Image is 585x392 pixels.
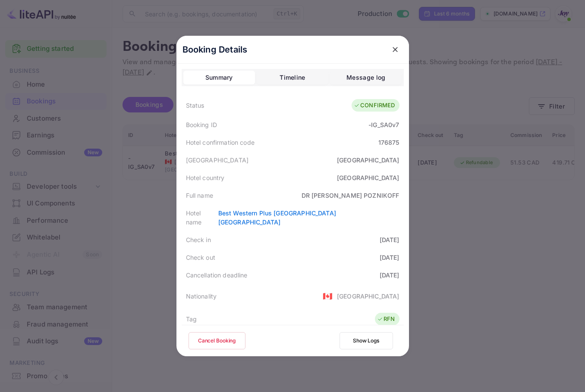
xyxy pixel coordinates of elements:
[380,271,399,280] div: [DATE]
[186,173,225,182] div: Hotel country
[186,101,204,110] div: Status
[368,120,399,129] div: -IG_SA0v7
[186,138,255,147] div: Hotel confirmation code
[189,332,245,349] button: Cancel Booking
[377,315,395,324] div: RFN
[302,191,399,200] div: DR [PERSON_NAME] POZNIKOFF
[205,72,233,83] div: Summary
[337,292,399,301] div: [GEOGRAPHIC_DATA]
[186,271,248,280] div: Cancellation deadline
[186,156,249,165] div: [GEOGRAPHIC_DATA]
[337,156,399,165] div: [GEOGRAPHIC_DATA]
[186,235,211,244] div: Check in
[330,71,402,84] button: Message log
[380,235,399,244] div: [DATE]
[186,292,217,301] div: Nationality
[218,209,336,226] a: Best Western Plus [GEOGRAPHIC_DATA] [GEOGRAPHIC_DATA]
[387,42,403,57] button: close
[182,43,248,56] p: Booking Details
[340,332,393,349] button: Show Logs
[378,138,399,147] div: 176875
[323,288,333,304] span: United States
[354,101,395,110] div: CONFIRMED
[337,173,399,182] div: [GEOGRAPHIC_DATA]
[380,253,399,262] div: [DATE]
[280,72,305,83] div: Timeline
[346,72,385,83] div: Message log
[186,253,215,262] div: Check out
[257,71,328,84] button: Timeline
[186,314,197,324] div: Tag
[186,120,217,129] div: Booking ID
[186,208,218,227] div: Hotel name
[186,191,213,200] div: Full name
[183,71,255,84] button: Summary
